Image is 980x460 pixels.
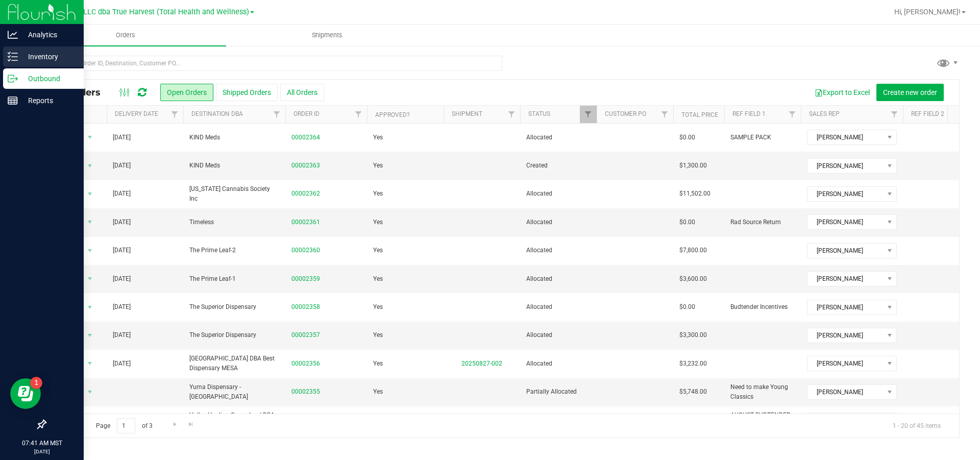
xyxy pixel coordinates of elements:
[784,106,801,123] a: Filter
[10,378,41,409] iframe: Resource center
[679,330,707,340] span: $3,300.00
[298,31,356,40] span: Shipments
[189,161,279,171] span: KIND Meds
[113,133,131,142] span: [DATE]
[679,133,695,142] span: $0.00
[807,356,884,371] span: [PERSON_NAME]
[189,354,279,373] span: [GEOGRAPHIC_DATA] DBA Best Dispensary MESA
[30,8,249,16] span: DXR FINANCE 4 LLC dba True Harvest (Total Health and Wellness)
[679,189,710,199] span: $11,502.00
[679,387,707,397] span: $5,748.00
[18,51,79,63] p: Inventory
[526,189,591,199] span: Allocated
[883,88,937,96] span: Create new order
[679,246,707,255] span: $7,800.00
[84,215,96,229] span: select
[526,161,591,171] span: Created
[5,439,79,448] p: 07:41 AM MST
[503,106,520,123] a: Filter
[526,330,591,340] span: Allocated
[102,31,149,40] span: Orders
[291,330,320,340] a: 00002357
[526,133,591,142] span: Allocated
[84,328,96,343] span: select
[113,189,131,199] span: [DATE]
[84,130,96,144] span: select
[730,382,795,402] span: Need to make Young Classics
[291,359,320,369] a: 00002356
[8,30,18,40] inline-svg: Analytics
[189,382,279,402] span: Yuma Dispensary - [GEOGRAPHIC_DATA]
[113,217,131,227] span: [DATE]
[113,330,131,340] span: [DATE]
[24,25,226,46] a: Orders
[18,94,79,107] p: Reports
[526,217,591,227] span: Allocated
[679,161,707,171] span: $1,300.00
[291,217,320,227] a: 00002361
[679,359,707,369] span: $3,232.00
[30,377,42,389] iframe: Resource center unread badge
[807,187,884,201] span: [PERSON_NAME]
[84,356,96,371] span: select
[375,111,410,118] a: Approved?
[373,246,383,255] span: Yes
[911,110,944,117] a: Ref Field 2
[268,106,285,123] a: Filter
[87,418,161,434] span: Page of 3
[807,130,884,144] span: [PERSON_NAME]
[117,418,135,434] input: 1
[808,84,876,101] button: Export to Excel
[84,244,96,258] span: select
[807,159,884,173] span: [PERSON_NAME]
[189,133,279,142] span: KIND Meds
[8,74,18,84] inline-svg: Outbound
[293,110,320,117] a: Order ID
[18,72,79,85] p: Outbound
[526,302,591,312] span: Allocated
[876,84,944,101] button: Create new order
[216,84,278,101] button: Shipped Orders
[113,274,131,284] span: [DATE]
[461,360,502,367] a: 20250827-002
[189,302,279,312] span: The Superior Dispensary
[350,106,367,123] a: Filter
[373,302,383,312] span: Yes
[18,29,79,41] p: Analytics
[113,246,131,255] span: [DATE]
[730,133,771,142] span: SAMPLE PACK
[160,84,213,101] button: Open Orders
[113,359,131,369] span: [DATE]
[373,359,383,369] span: Yes
[291,246,320,255] a: 00002360
[730,217,781,227] span: Rad Source Return
[189,246,279,255] span: The Prime Leaf-2
[8,52,18,62] inline-svg: Inventory
[189,410,279,430] span: Valley Healing Group Inc / DBA The Good Dispensary
[526,359,591,369] span: Allocated
[894,8,961,16] span: Hi, [PERSON_NAME]!
[373,133,383,142] span: Yes
[226,25,428,46] a: Shipments
[526,274,591,284] span: Allocated
[373,330,383,340] span: Yes
[291,274,320,284] a: 00002359
[291,133,320,142] a: 00002364
[291,189,320,199] a: 00002362
[373,189,383,199] span: Yes
[452,110,482,117] a: Shipment
[580,106,597,123] a: Filter
[8,95,18,106] inline-svg: Reports
[526,387,591,397] span: Partially Allocated
[189,274,279,284] span: The Prime Leaf-1
[730,410,795,430] span: AUGUST BUDTENDER PRIZES
[730,302,788,312] span: Budtender Incentives
[656,106,673,123] a: Filter
[184,418,199,432] a: Go to the last page
[167,418,182,432] a: Go to the next page
[191,110,243,117] a: Destination DBA
[679,217,695,227] span: $0.00
[807,300,884,314] span: [PERSON_NAME]
[84,187,96,201] span: select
